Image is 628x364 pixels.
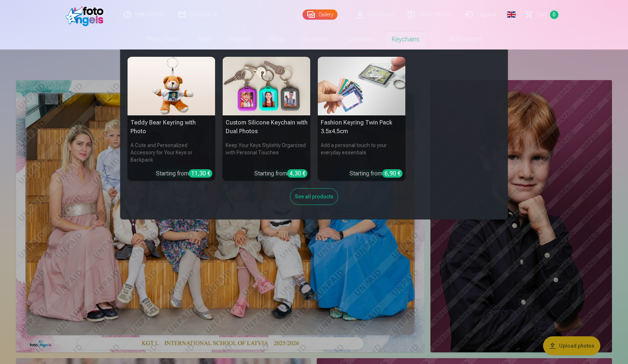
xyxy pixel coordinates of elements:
a: All products [428,29,491,50]
a: Fashion Keyring Twin Pack 3.5x4.5cmFashion Keyring Twin Pack 3.5x4.5cmAdd a personal touch to you... [318,57,406,181]
div: 11,30 € [189,169,212,178]
a: Gallery [303,9,338,20]
a: Custom Silicone Keychain with Dual PhotosCustom Silicone Keychain with Dual PhotosKeep Your Keys ... [223,57,311,181]
span: Сart [536,10,547,19]
h5: Fashion Keyring Twin Pack 3.5x4.5cm [318,115,406,139]
div: 6,90 € [382,169,403,178]
span: 0 [550,11,558,19]
a: Mugs [261,29,293,50]
a: Magnets [219,29,261,50]
a: Sets [189,29,219,50]
img: /fa1 [66,3,108,26]
img: Teddy Bear Keyring with Photo [128,57,215,115]
img: Custom Silicone Keychain with Dual Photos [223,57,311,115]
h6: Keep Your Keys Stylishly Organized with Personal Touches [223,139,311,166]
h6: Add a personal touch to your everyday essentials [318,139,406,166]
h6: A Cute and Personalized Accessory for Your Keys or Backpack [128,139,215,166]
div: See all products [290,188,338,205]
div: 4,30 € [287,169,308,178]
img: Fashion Keyring Twin Pack 3.5x4.5cm [318,57,406,115]
h5: Custom Silicone Keychain with Dual Photos [223,115,311,139]
a: See all products [290,192,338,200]
a: Souvenirs [293,29,338,50]
a: Teddy Bear Keyring with PhotoTeddy Bear Keyring with PhotoA Cute and Personalized Accessory for Y... [128,57,215,181]
div: Starting from [156,169,212,178]
h5: Teddy Bear Keyring with Photo [128,115,215,139]
div: Starting from [254,169,308,178]
a: Keychains [383,29,428,50]
div: Starting from [350,169,403,178]
a: Photo prints [138,29,189,50]
a: Calendars [338,29,383,50]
